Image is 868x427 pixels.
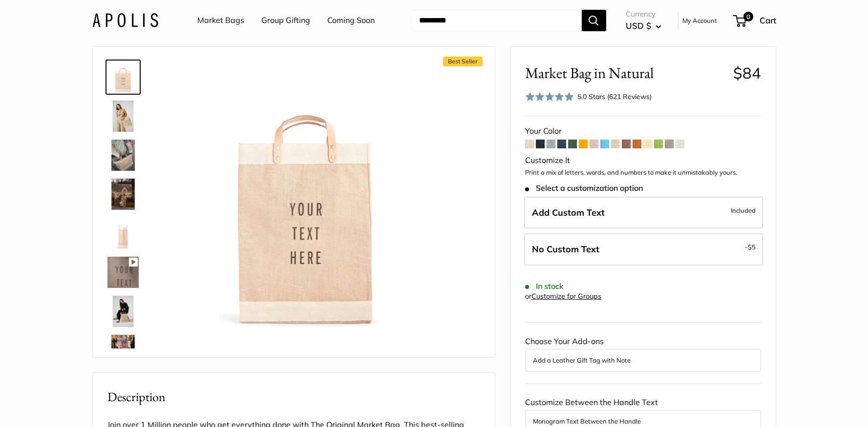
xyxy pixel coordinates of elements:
[577,91,652,102] div: 5.0 Stars (621 Reviews)
[106,294,141,329] a: Market Bag in Natural
[107,335,139,366] img: Market Bag in Natural
[626,7,661,21] span: Currency
[443,57,483,66] span: Best Seller
[748,243,756,251] span: $5
[734,13,776,28] a: 0 Cart
[733,63,761,82] span: $84
[525,90,652,104] div: 5.0 Stars (621 Reviews)
[327,13,375,28] a: Coming Soon
[107,257,139,288] img: Market Bag in Natural
[106,333,141,368] a: Market Bag in Natural
[531,292,601,301] a: Customize for Groups
[106,216,141,251] a: description_13" wide, 18" high, 8" deep; handles: 3.5"
[524,197,763,229] label: Add Custom Text
[525,183,643,193] span: Select a customization option
[745,241,756,253] span: -
[107,296,139,327] img: Market Bag in Natural
[171,61,441,331] img: Market Bag in Natural
[533,354,753,366] button: Add a Leather Gift Tag with Note
[107,179,139,210] img: Market Bag in Natural
[524,233,763,265] label: Leave Blank
[106,255,141,290] a: Market Bag in Natural
[743,12,753,21] span: 0
[525,282,564,291] span: In stock
[411,10,582,31] input: Search...
[107,101,139,132] img: Market Bag in Natural
[682,15,717,26] a: My Account
[92,13,158,27] img: Apolis
[106,60,141,95] a: Market Bag in Natural
[626,18,661,34] button: USD $
[532,244,599,255] span: No Custom Text
[107,387,480,407] h2: Description
[107,140,139,171] img: Market Bag in Natural
[106,177,141,212] a: Market Bag in Natural
[731,204,756,216] span: Included
[197,13,244,28] a: Market Bags
[261,13,310,28] a: Group Gifting
[106,138,141,173] a: Market Bag in Natural
[760,15,776,25] span: Cart
[107,218,139,249] img: description_13" wide, 18" high, 8" deep; handles: 3.5"
[106,99,141,134] a: Market Bag in Natural
[626,20,651,31] span: USD $
[532,207,605,218] span: Add Custom Text
[525,168,761,178] p: Print a mix of letters, words, and numbers to make it unmistakably yours.
[582,10,606,31] button: Search
[107,61,139,93] img: Market Bag in Natural
[525,64,726,82] span: Market Bag in Natural
[525,290,601,303] div: or
[533,415,753,427] button: Monogram Text Between the Handle
[525,153,761,168] div: Customize It
[525,124,761,139] div: Your Color
[525,334,761,371] div: Choose Your Add-ons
